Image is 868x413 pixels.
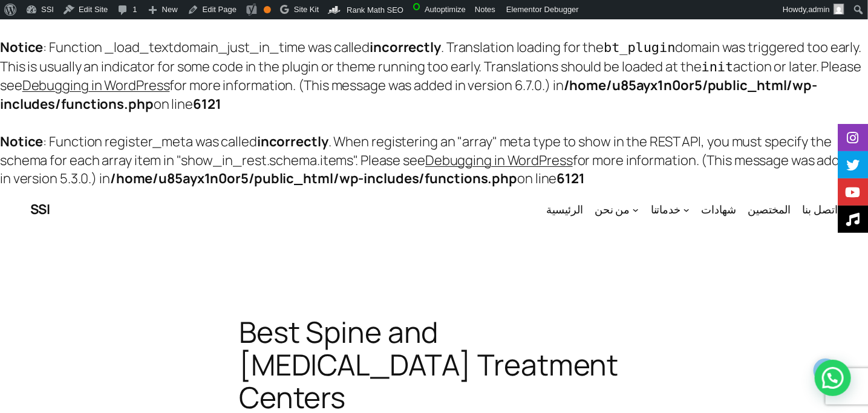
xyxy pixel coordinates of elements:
span: admin [809,5,830,14]
span: Rank Math SEO [347,5,403,15]
strong: incorrectly [257,132,328,151]
div: OK [264,6,271,13]
b: 6121 [193,95,221,113]
span: خدماتنا [651,202,680,216]
a: المختصين [748,202,791,217]
a: Debugging in WordPress [425,151,573,169]
a: Debugging in WordPress [22,76,170,94]
a: الرئيسية [547,202,583,217]
span: الرئيسية [547,202,583,216]
a: شهادات [702,202,736,217]
strong: incorrectly [370,38,441,56]
b: /home/u85ayx1n0or5/public_html/wp-includes/functions.php [110,169,517,187]
button: خدماتنا submenu [684,206,690,213]
code: bt_plugin [604,40,675,55]
a: من نحن [595,202,630,217]
a: خدماتنا [651,202,680,217]
span: اتصل بنا [803,202,838,216]
span: المختصين [748,202,791,216]
button: من نحن submenu [633,206,639,213]
span: من نحن [595,202,630,216]
code: init [702,59,734,74]
b: 6121 [557,169,586,187]
a: SSI [30,200,50,218]
span: شهادات [702,202,736,216]
span: Edit/Preview [814,359,838,383]
span: Site Kit [294,5,319,14]
a: اتصل بنا [803,202,838,217]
